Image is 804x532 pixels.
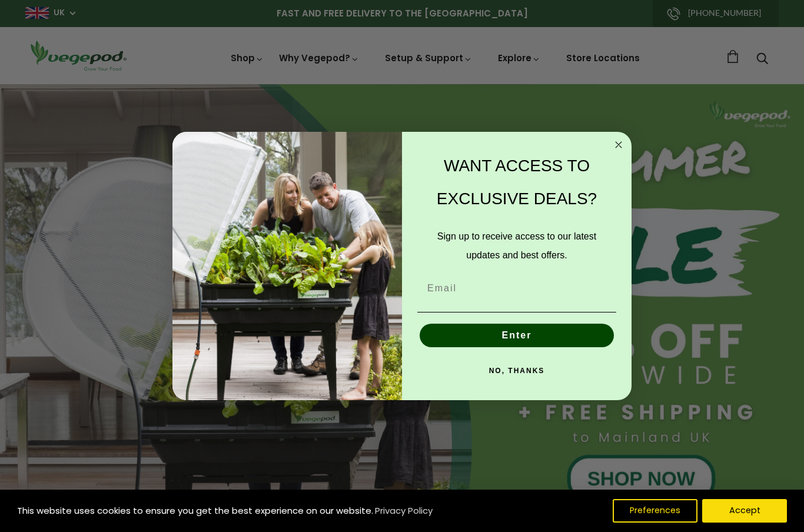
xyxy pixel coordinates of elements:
button: Close dialog [612,138,626,152]
button: NO, THANKS [417,359,616,383]
span: This website uses cookies to ensure you get the best experience on our website. [17,504,373,517]
button: Preferences [613,499,697,523]
img: e9d03583-1bb1-490f-ad29-36751b3212ff.jpeg [172,132,402,401]
span: Sign up to receive access to our latest updates and best offers. [437,231,596,260]
button: Accept [702,499,787,523]
input: Email [417,277,616,300]
a: Privacy Policy (opens in a new tab) [373,500,434,521]
button: Enter [420,324,614,347]
span: WANT ACCESS TO EXCLUSIVE DEALS? [437,157,597,208]
img: underline [417,312,616,312]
